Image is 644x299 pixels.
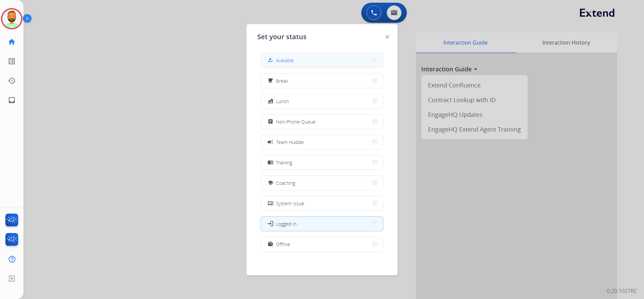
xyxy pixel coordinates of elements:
button: Non-Phone Queue [261,115,383,129]
button: Break [261,74,383,88]
span: Team Huddle [276,139,304,146]
span: System Issue [276,200,304,207]
p: 0.20.1027RC [607,287,637,295]
button: Offline [261,237,383,251]
mat-icon: campaign [267,139,274,145]
button: Training [261,155,383,170]
button: Logged In [261,217,383,231]
button: System Issue [261,196,383,211]
span: Available [276,57,294,64]
button: Lunch [261,94,383,108]
mat-icon: phonelink_off [268,201,273,206]
mat-icon: assignment [268,119,273,125]
span: Set your status [257,32,307,42]
mat-icon: fastfood [268,98,273,104]
mat-icon: school [268,180,273,186]
span: Lunch [276,98,289,105]
mat-icon: work_off [268,241,273,247]
img: close-button [386,35,389,39]
mat-icon: history [8,77,16,85]
button: Available [261,53,383,68]
span: Training [276,159,292,166]
mat-icon: login [267,220,274,227]
span: Coaching [276,179,295,186]
button: Coaching [261,176,383,190]
mat-icon: inbox [8,96,16,104]
button: Team Huddle [261,135,383,149]
span: Non-Phone Queue [276,118,316,125]
mat-icon: home [8,38,16,46]
img: avatar [2,9,21,28]
mat-icon: list_alt [8,57,16,65]
mat-icon: how_to_reg [268,58,273,63]
mat-icon: menu_book [268,160,273,165]
span: Logged In [276,220,297,227]
span: Break [276,77,288,84]
span: Offline [276,241,290,248]
mat-icon: free_breakfast [268,78,273,84]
